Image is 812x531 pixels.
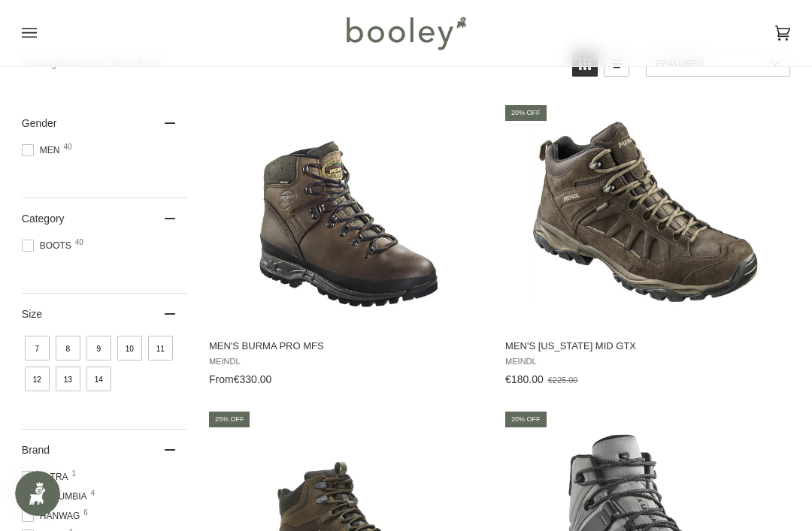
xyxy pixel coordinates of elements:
span: Men's Burma PRO MFS [209,339,489,353]
div: 25% off [209,412,250,427]
img: Men's Nebraska Mid GTX Mahogany - booley Galway [532,103,758,328]
span: Meindl [505,357,785,367]
span: Size: 8 [56,336,80,361]
span: Gender [22,117,57,129]
span: From [209,373,234,385]
span: 6 [83,509,88,517]
span: Hanwag [22,509,85,523]
span: Columbia [22,490,92,503]
span: Boots [22,239,76,252]
span: Size: 13 [56,367,80,391]
span: Size: 14 [86,367,111,391]
span: Men [22,143,65,157]
span: Size: 7 [25,336,50,361]
span: Altra [22,470,73,484]
iframe: Button to open loyalty program pop-up [15,471,60,516]
span: €180.00 [505,373,544,385]
img: Men's Burma PRO MFS - Booley Galway [236,103,462,328]
img: Booley [340,11,471,55]
span: €225.00 [548,376,578,385]
span: 40 [75,239,83,246]
span: Meindl [209,357,489,367]
span: €330.00 [234,373,272,385]
span: Size: 10 [117,336,142,361]
span: Size: 11 [148,336,173,361]
span: 1 [72,470,77,478]
div: 20% off [505,105,547,121]
a: Men's Burma PRO MFS [207,103,491,391]
a: Men's Nebraska Mid GTX [503,103,787,391]
span: Brand [22,444,50,456]
div: 20% off [505,412,547,427]
span: Men's [US_STATE] Mid GTX [505,339,785,353]
span: Size [22,308,42,320]
span: 40 [63,143,71,151]
span: 4 [90,490,95,497]
span: Size: 9 [86,336,111,361]
span: Category [22,213,65,225]
span: Size: 12 [25,367,50,391]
